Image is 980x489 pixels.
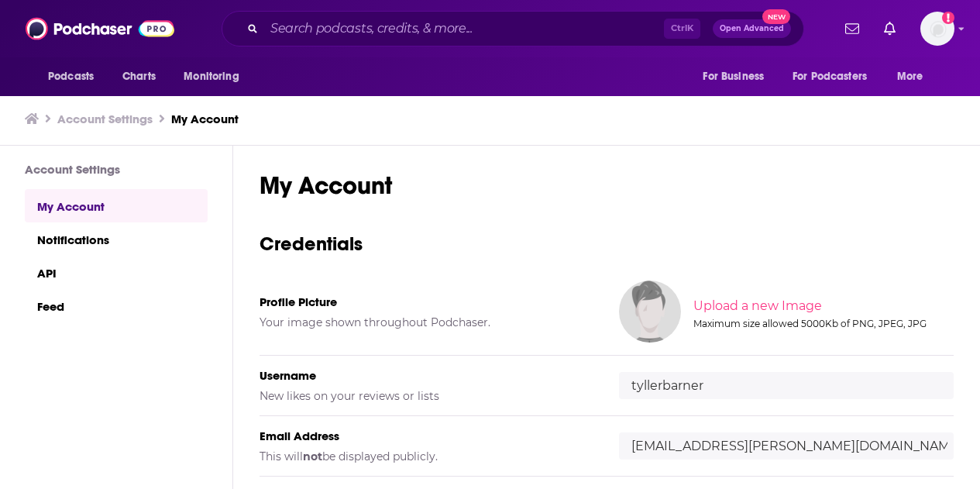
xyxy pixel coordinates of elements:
img: User Profile [920,12,954,46]
b: not [303,449,322,463]
span: More [897,66,923,88]
div: Maximum size allowed 5000Kb of PNG, JPEG, JPG [693,318,951,329]
input: email [619,432,954,460]
h5: New likes on your reviews or lists [260,389,594,403]
span: New [762,9,790,24]
span: For Podcasters [793,66,867,88]
h1: My Account [260,170,954,201]
h5: Username [260,368,594,383]
button: Open AdvancedNew [713,19,791,38]
button: Show profile menu [920,12,954,46]
span: Open Advanced [720,25,784,33]
svg: Add a profile image [942,12,954,24]
input: username [619,372,954,399]
h5: This will be displayed publicly. [260,449,594,463]
button: open menu [173,62,259,91]
h3: Account Settings [25,162,208,177]
a: Notifications [25,222,208,256]
a: Show notifications dropdown [878,15,902,42]
span: For Business [703,66,764,88]
span: Charts [122,66,156,88]
div: Search podcasts, credits, & more... [222,11,804,46]
input: Search podcasts, credits, & more... [264,16,664,41]
span: Ctrl K [664,19,700,39]
button: open menu [886,62,943,91]
span: Monitoring [184,66,239,88]
h5: Profile Picture [260,294,594,309]
h3: Credentials [260,232,954,256]
a: Feed [25,289,208,322]
h5: Your image shown throughout Podchaser. [260,315,594,329]
a: Account Settings [57,112,153,126]
button: open menu [782,62,889,91]
a: Show notifications dropdown [839,15,865,42]
a: My Account [171,112,239,126]
span: Logged in as tyllerbarner [920,12,954,46]
button: open menu [692,62,783,91]
button: open menu [37,62,114,91]
a: API [25,256,208,289]
a: My Account [25,189,208,222]
img: Podchaser - Follow, Share and Rate Podcasts [26,14,174,43]
h5: Email Address [260,429,594,443]
span: Podcasts [48,66,94,88]
a: Charts [112,62,165,91]
img: Your profile image [619,281,681,343]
